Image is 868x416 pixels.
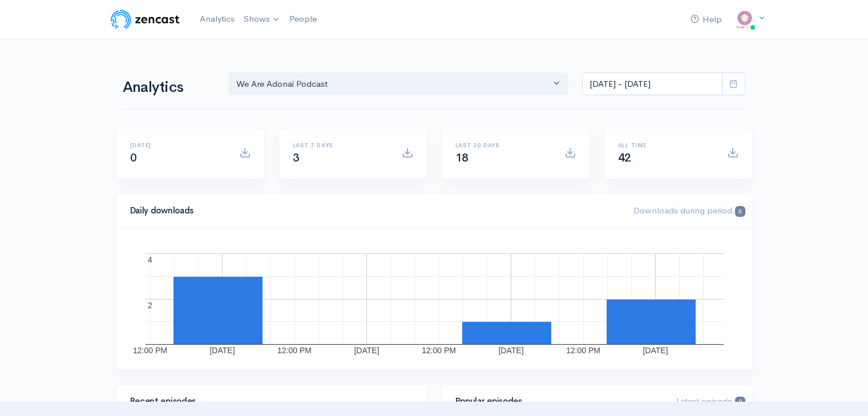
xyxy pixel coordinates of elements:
[633,205,745,216] span: Downloads during period:
[643,346,668,355] text: [DATE]
[566,346,600,355] text: 12:00 PM
[123,79,215,96] h1: Analytics
[686,7,726,32] a: Help
[148,255,152,264] text: 4
[455,142,551,148] h6: Last 30 days
[130,151,137,165] span: 0
[618,142,713,148] h6: All time
[229,72,569,96] button: We Are Adonai Podcast
[236,78,551,91] div: We Are Adonai Podcast
[133,346,167,355] text: 12:00 PM
[676,395,745,406] span: Latest episode:
[148,301,152,310] text: 2
[293,142,388,148] h6: Last 7 days
[109,8,181,31] img: ZenCast Logo
[195,7,239,31] a: Analytics
[130,142,225,148] h6: [DATE]
[455,397,663,406] h4: Popular episodes
[277,346,312,355] text: 12:00 PM
[582,72,722,96] input: analytics date range selector
[354,346,379,355] text: [DATE]
[239,7,285,32] a: Shows
[293,151,300,165] span: 3
[209,346,235,355] text: [DATE]
[285,7,321,31] a: People
[422,346,456,355] text: 12:00 PM
[130,242,738,356] svg: A chart.
[130,206,620,216] h4: Daily downloads
[735,397,745,407] span: 0
[733,8,756,31] img: ...
[735,206,745,217] span: 6
[498,346,523,355] text: [DATE]
[829,377,857,405] iframe: gist-messenger-bubble-iframe
[618,151,631,165] span: 42
[130,397,406,406] h4: Recent episodes
[455,151,469,165] span: 18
